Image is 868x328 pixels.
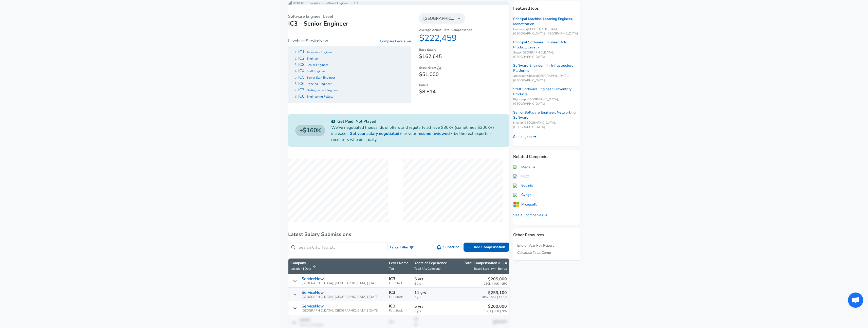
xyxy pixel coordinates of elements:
[414,290,450,296] p: 11 yrs
[474,267,507,271] span: Base | Stock (yr) | Bonus
[513,202,519,208] img: microsoftlogo.png
[298,49,305,55] span: IC1
[513,16,580,27] a: Principal Machine Learning Engineer, Monetization
[298,62,328,67] a: IC3Senior Engineer
[419,28,509,33] dt: Average Annual Total Compensation
[513,63,580,73] a: Software Engineer III - Infrastructure Platforms
[414,303,450,309] p: 5 yrs
[513,165,535,170] a: Medallia
[414,282,450,285] span: 6 yrs
[387,243,417,252] button: Toggle Search Filters
[437,65,441,70] button: /yr
[513,192,531,197] a: Cyngn
[484,303,507,309] p: $200,000
[513,27,580,36] span: Pinterest • [GEOGRAPHIC_DATA], [GEOGRAPHIC_DATA], [GEOGRAPHIC_DATA]
[298,88,338,93] a: IC7Distinguished Engineer
[325,1,348,5] a: Software Engineer
[389,267,394,271] span: Tag
[513,165,519,169] img: medallia.com
[295,125,325,136] a: $160K
[513,87,580,97] a: Staff Software Engineer - Inventory Products
[298,81,305,86] span: IC6
[331,124,502,143] p: We've negotiated thousands of offers and regularly achieve $30K+ (sometimes $300K+) increases. or...
[389,261,410,266] p: Level Name
[309,1,320,5] a: Salaries
[484,309,507,313] span: 150K | 50K | N/A
[298,94,333,99] a: IC8Engineering Fellow
[419,13,465,24] button: [GEOGRAPHIC_DATA]
[288,13,411,20] p: Software Engineer Level
[484,282,507,285] span: 150K | 40K | 15K
[302,282,379,285] span: [GEOGRAPHIC_DATA], [GEOGRAPHIC_DATA] | [DATE]
[307,76,335,80] span: Senior Staff Engineer
[513,213,547,218] a: See all companies ➜
[419,83,509,88] dt: Bonus
[513,134,536,139] a: See all jobs ➜
[298,68,305,74] span: IC4
[517,250,551,255] a: Calculate Total Comp
[302,277,324,281] p: ServiceNow
[513,1,580,11] p: Featured Jobs
[513,202,537,208] a: Microsoft
[513,110,580,120] a: Senior Software Engineer, Networking Software
[498,261,507,265] button: (USD)
[290,267,311,271] span: Location | Date
[290,261,311,266] p: Company
[848,293,863,308] div: Open chat
[423,15,455,22] span: [GEOGRAPHIC_DATA]
[389,309,410,312] span: Full Stack
[298,56,319,61] a: IC2Engineer
[331,119,335,123] img: svg+xml;base64,PHN2ZyB4bWxucz0iaHR0cDovL3d3dy53My5vcmcvMjAwMC9zdmciIGZpbGw9IiMwYzU0NjAiIHZpZXdCb3...
[513,121,580,129] span: Nvidia • [GEOGRAPHIC_DATA], [GEOGRAPHIC_DATA]
[298,94,305,99] span: IC8
[302,304,324,308] p: ServiceNow
[513,50,580,59] span: Snap • [GEOGRAPHIC_DATA], [GEOGRAPHIC_DATA]
[298,87,305,93] span: IC7
[307,82,331,86] span: Principal Engineer
[299,244,385,251] input: Search City, Tag, Etc
[513,40,580,50] a: Principal Software Engineer, Ads Product, Level 7
[414,267,440,271] span: Total / At Company
[513,184,519,188] img: equinix.com
[513,193,519,197] img: cyngn.com
[454,261,507,272] span: Total Compensation (USD) Base | Stock (yr) | Bonus
[484,276,507,282] p: $205,000
[307,69,326,73] span: Staff Engineer
[389,295,410,299] span: Full Stack
[436,243,461,252] button: Subscribe
[414,276,450,282] p: 6 yrs
[298,62,305,67] span: IC3
[419,65,509,70] dt: Stock Grant ( )
[513,174,529,179] a: FICO
[481,296,507,299] span: 180K | 55K | 18.1K
[513,150,580,160] p: Related Companies
[298,50,333,54] a: IC1Associate Engineer
[417,131,454,137] a: resume reviewed
[414,309,450,313] span: 3 yrs
[349,131,403,137] a: Get your salary negotiated
[419,33,509,43] dd: $222,459
[288,20,411,28] h1: IC3 - Senior Engineer
[513,97,580,106] span: Rippling • [GEOGRAPHIC_DATA], [GEOGRAPHIC_DATA]
[464,243,509,252] a: Add Compensation
[307,57,319,61] span: Engineer
[513,174,519,178] img: fico.com
[389,290,395,295] p: IC3
[419,70,509,79] dd: $51,000
[414,296,450,299] span: 5 yrs
[302,309,379,312] span: [GEOGRAPHIC_DATA], [GEOGRAPHIC_DATA] | [DATE]
[298,75,335,80] a: IC5Senior Staff Engineer
[474,244,505,250] span: Add Compensation
[290,261,318,272] span: CompanyLocation | Date
[380,39,411,44] a: Compare Levels
[419,47,509,52] dt: Base Salary
[414,261,450,266] p: Years of Experience
[307,50,333,54] span: Associate Engineer
[513,74,580,82] span: Jpmorgan Chase • [GEOGRAPHIC_DATA], [GEOGRAPHIC_DATA]
[298,56,305,61] span: IC2
[419,88,509,96] dd: $8,814
[354,1,358,5] a: IC3
[298,81,331,86] a: IC6Principal Engineer
[389,282,410,285] span: Full Stack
